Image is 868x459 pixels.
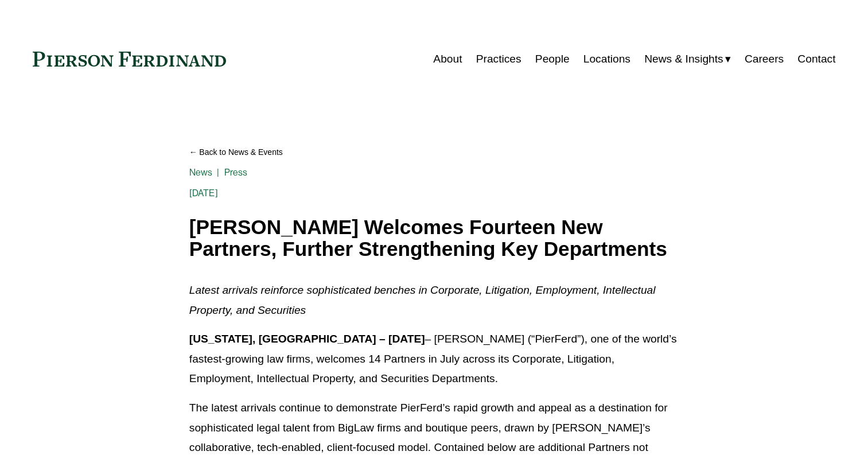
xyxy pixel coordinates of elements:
a: News [189,167,213,178]
a: About [433,48,462,70]
a: People [535,48,570,70]
span: [DATE] [189,188,218,199]
a: Practices [476,48,521,70]
strong: [US_STATE], [GEOGRAPHIC_DATA] – [DATE] [189,333,425,345]
em: Latest arrivals reinforce sophisticated benches in Corporate, Litigation, Employment, Intellectua... [189,284,659,316]
p: – [PERSON_NAME] (“PierFerd”), one of the world’s fastest-growing law firms, welcomes 14 Partners ... [189,329,679,389]
a: Back to News & Events [189,142,679,162]
span: News & Insights [644,49,723,69]
a: folder dropdown [644,48,731,70]
h1: [PERSON_NAME] Welcomes Fourteen New Partners, Further Strengthening Key Departments [189,216,679,260]
a: Contact [797,48,835,70]
a: Locations [583,48,630,70]
a: Careers [745,48,784,70]
a: Press [224,167,248,178]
